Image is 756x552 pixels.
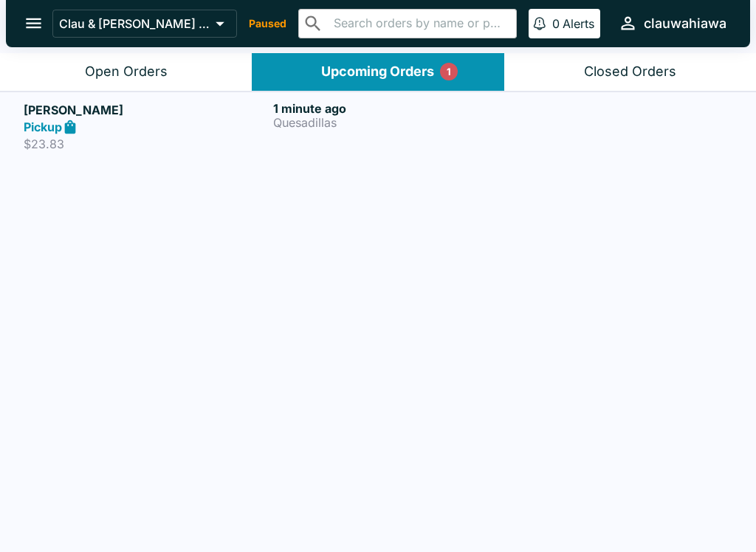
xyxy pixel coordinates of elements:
p: Clau & [PERSON_NAME] Cocina - Wahiawa [59,16,210,31]
h6: 1 minute ago [273,101,517,116]
button: open drawer [15,4,52,42]
p: Paused [249,16,286,31]
p: Alerts [563,16,594,31]
p: $23.83 [24,137,267,151]
input: Search orders by name or phone number [329,13,510,34]
div: Closed Orders [584,63,676,80]
div: Upcoming Orders [321,63,434,80]
strong: Pickup [24,120,62,134]
button: clauwahiawa [612,7,732,39]
p: 0 [552,16,560,31]
p: Quesadillas [273,116,517,129]
button: Clau & [PERSON_NAME] Cocina - Wahiawa [52,10,237,38]
h5: [PERSON_NAME] [24,101,267,119]
p: 1 [447,64,451,79]
div: Open Orders [85,63,168,80]
div: clauwahiawa [644,15,726,32]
